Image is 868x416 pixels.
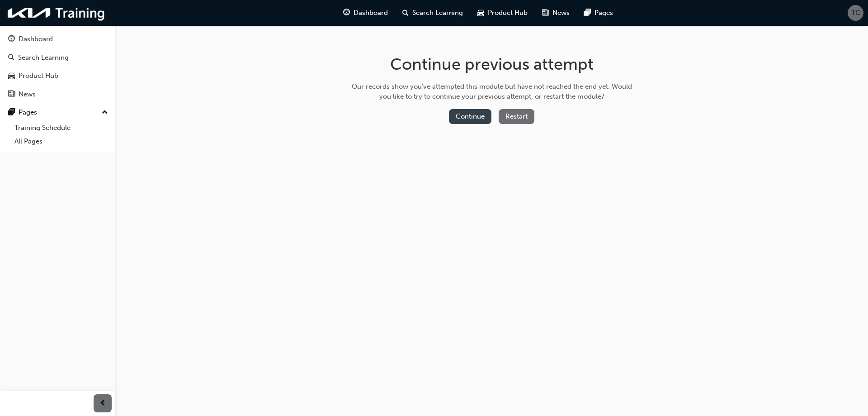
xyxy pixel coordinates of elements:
[552,8,570,18] span: News
[336,4,395,22] a: guage-iconDashboard
[4,49,112,66] a: Search Learning
[11,121,112,135] a: Training Schedule
[4,29,112,104] button: DashboardSearch LearningProduct HubNews
[19,89,36,100] div: News
[18,53,69,63] div: Search Learning
[412,8,463,18] span: Search Learning
[4,86,112,103] a: News
[8,54,14,62] span: search-icon
[19,71,58,81] div: Product Hub
[584,7,591,19] span: pages-icon
[402,7,409,19] span: search-icon
[470,4,535,22] a: car-iconProduct Hub
[4,104,112,121] button: Pages
[8,72,15,80] span: car-icon
[5,4,108,22] img: kia-training
[851,8,860,18] span: TC
[102,107,108,119] span: up-icon
[354,8,388,18] span: Dashboard
[349,81,635,102] div: Our records show you've attempted this module but have not reached the end yet. Would you like to...
[19,107,37,118] div: Pages
[349,54,635,74] h1: Continue previous attempt
[395,4,470,22] a: search-iconSearch Learning
[8,35,15,43] span: guage-icon
[343,7,350,19] span: guage-icon
[477,7,484,19] span: car-icon
[11,134,112,148] a: All Pages
[19,34,53,44] div: Dashboard
[594,8,613,18] span: Pages
[577,4,620,22] a: pages-iconPages
[4,67,112,84] a: Product Hub
[499,109,534,124] button: Restart
[535,4,577,22] a: news-iconNews
[542,7,549,19] span: news-icon
[848,5,863,21] button: TC
[8,91,15,99] span: news-icon
[4,31,112,48] a: Dashboard
[99,398,106,409] span: prev-icon
[449,109,491,124] button: Continue
[488,8,528,18] span: Product Hub
[8,109,15,117] span: pages-icon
